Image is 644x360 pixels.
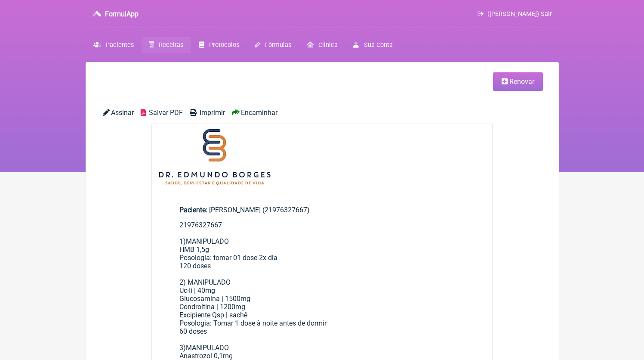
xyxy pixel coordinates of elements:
a: Encaminhar [232,109,277,117]
a: Salvar PDF [141,109,183,117]
span: Pacientes [106,41,134,49]
a: Pacientes [86,37,142,53]
span: Fórmulas [265,41,291,49]
img: 2Q== [152,124,277,190]
a: Assinar [103,109,134,117]
span: Renovar [509,78,534,86]
a: Protocolos [191,37,247,53]
a: Imprimir [190,109,225,117]
span: Receitas [159,41,183,49]
span: Paciente: [179,206,207,214]
a: Sua Conta [345,37,400,53]
span: Imprimir [200,109,225,117]
div: [PERSON_NAME] (21976327667) [179,206,465,214]
a: Fórmulas [247,37,299,53]
a: Clínica [299,37,345,53]
a: Receitas [142,37,191,53]
a: ([PERSON_NAME]) Sair [478,10,552,18]
span: Salvar PDF [149,109,183,117]
span: Sua Conta [364,41,393,49]
h3: FormulApp [105,10,139,18]
span: Clínica [318,41,338,49]
span: Encaminhar [241,109,277,117]
span: Assinar [111,109,134,117]
span: ([PERSON_NAME]) Sair [487,10,552,18]
a: Renovar [493,72,543,91]
span: Protocolos [209,41,239,49]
